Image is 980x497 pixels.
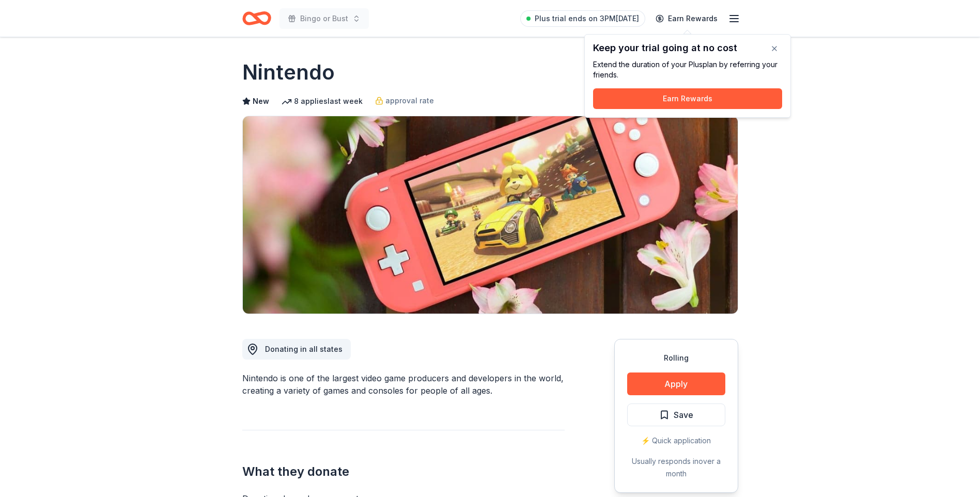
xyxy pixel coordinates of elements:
h1: Nintendo [242,58,335,87]
span: New [253,95,269,107]
span: Save [674,408,693,422]
div: Usually responds in over a month [627,455,725,480]
div: Keep your trial going at no cost [593,43,782,53]
a: Plus trial ends on 3PM[DATE] [520,10,645,27]
button: Earn Rewards [593,88,782,109]
span: Plus trial ends on 3PM[DATE] [535,12,639,25]
a: approval rate [375,95,434,107]
div: Extend the duration of your Plus plan by referring your friends. [593,59,782,80]
span: Bingo or Bust [300,12,348,25]
div: Rolling [627,352,725,364]
div: 8 applies last week [282,95,363,107]
button: Bingo or Bust [279,8,369,29]
button: Apply [627,372,725,395]
img: Image for Nintendo [243,116,738,314]
a: Home [242,6,271,30]
h2: What they donate [242,463,565,480]
div: ⚡️ Quick application [627,434,725,447]
span: approval rate [385,95,434,107]
span: Donating in all states [265,345,343,353]
a: Earn Rewards [649,9,724,28]
button: Save [627,403,725,426]
div: Nintendo is one of the largest video game producers and developers in the world, creating a varie... [242,372,565,397]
